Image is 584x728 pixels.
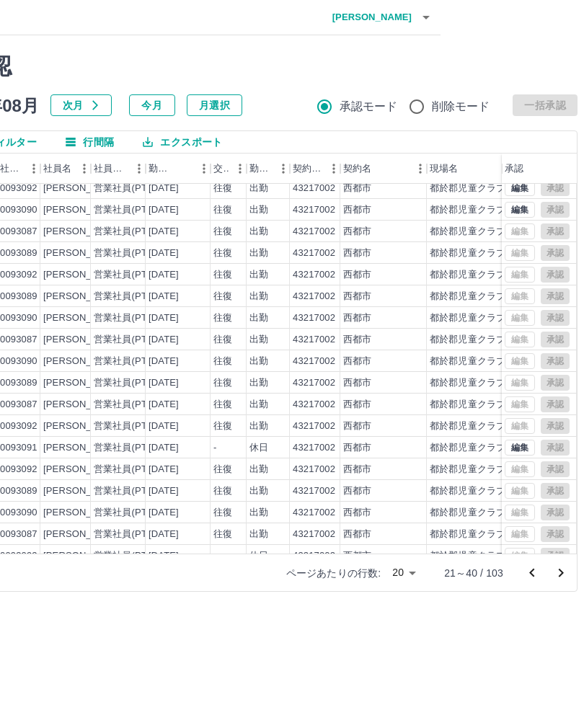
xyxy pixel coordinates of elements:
p: 21～40 / 103 [444,566,503,580]
div: 営業社員(PT契約) [94,376,169,390]
div: 43217002 [293,247,335,260]
div: 往復 [213,311,232,325]
div: 営業社員(PT契約) [94,311,169,325]
div: 西都市 [343,290,371,303]
div: 営業社員(PT契約) [94,463,169,476]
button: 前のページへ [518,559,547,587]
div: 都於郡児童クラブ [430,420,505,433]
div: 西都市 [343,528,371,541]
div: 都於郡児童クラブ [430,203,505,217]
div: 出勤 [249,333,268,347]
button: 行間隔 [54,131,125,153]
div: 都於郡児童クラブ [430,398,505,412]
div: 都於郡児童クラブ [430,441,505,455]
button: 今月 [129,94,175,116]
div: 西都市 [343,376,371,390]
div: 社員名 [40,154,91,184]
div: 出勤 [249,355,268,368]
button: エクスポート [131,131,234,153]
div: [PERSON_NAME] [43,420,122,433]
div: [PERSON_NAME] [43,441,122,455]
div: [DATE] [149,484,179,498]
div: [DATE] [149,441,179,455]
div: [PERSON_NAME] [43,484,122,498]
div: [DATE] [149,247,179,260]
div: 往復 [213,247,232,260]
div: [DATE] [149,506,179,520]
button: メニュー [193,158,215,179]
div: 営業社員(PT契約) [94,290,169,303]
button: メニュー [410,158,431,179]
div: 現場名 [430,154,458,184]
div: 往復 [213,484,232,498]
div: 西都市 [343,484,371,498]
div: 43217002 [293,333,335,347]
div: 交通費 [213,154,229,184]
div: 西都市 [343,398,371,412]
button: 次月 [50,94,112,116]
div: 西都市 [343,441,371,455]
div: 契約コード [290,154,340,184]
div: 交通費 [211,154,247,184]
div: 都於郡児童クラブ [430,311,505,325]
div: [DATE] [149,420,179,433]
div: 出勤 [249,225,268,239]
div: 都於郡児童クラブ [430,484,505,498]
button: メニュー [496,158,518,179]
div: [PERSON_NAME] [43,311,122,325]
div: 西都市 [343,225,371,239]
div: 営業社員(PT契約) [94,441,169,455]
div: 43217002 [293,376,335,390]
div: 往復 [213,528,232,541]
div: 西都市 [343,333,371,347]
div: 都於郡児童クラブ [430,528,505,541]
div: 西都市 [343,182,371,195]
div: 往復 [213,182,232,195]
div: - [213,549,216,563]
button: メニュー [74,158,95,179]
span: 削除モード [432,98,490,115]
div: 休日 [249,549,268,563]
div: 43217002 [293,355,335,368]
div: 往復 [213,420,232,433]
div: 営業社員(PT契約) [94,398,169,412]
div: 43217002 [293,311,335,325]
div: 社員区分 [91,154,146,184]
div: 都於郡児童クラブ [430,268,505,282]
div: 43217002 [293,225,335,239]
div: 出勤 [249,247,268,260]
div: [DATE] [149,268,179,282]
div: 往復 [213,398,232,412]
button: メニュー [323,158,345,179]
div: 出勤 [249,182,268,195]
div: 社員区分 [94,154,128,184]
div: 20 [386,562,421,583]
div: 営業社員(PT契約) [94,333,169,347]
div: [PERSON_NAME] [43,398,122,412]
div: 往復 [213,268,232,282]
div: [DATE] [149,355,179,368]
div: 出勤 [249,290,268,303]
div: 往復 [213,290,232,303]
div: 契約コード [293,154,323,184]
div: 承認 [505,154,523,184]
div: 契約名 [343,154,371,184]
div: [PERSON_NAME] [43,355,122,368]
div: 西都市 [343,268,371,282]
div: 西都市 [343,203,371,217]
div: 西都市 [343,311,371,325]
div: [PERSON_NAME] [43,528,122,541]
div: 営業社員(PT契約) [94,182,169,195]
span: 承認モード [340,98,398,115]
div: 出勤 [249,203,268,217]
div: 出勤 [249,484,268,498]
div: 営業社員(PT契約) [94,420,169,433]
div: 現場名 [427,154,513,184]
div: 往復 [213,376,232,390]
div: 43217002 [293,290,335,303]
div: 西都市 [343,463,371,476]
div: 43217002 [293,528,335,541]
div: 都於郡児童クラブ [430,290,505,303]
div: [PERSON_NAME] [43,225,122,239]
div: 往復 [213,203,232,217]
